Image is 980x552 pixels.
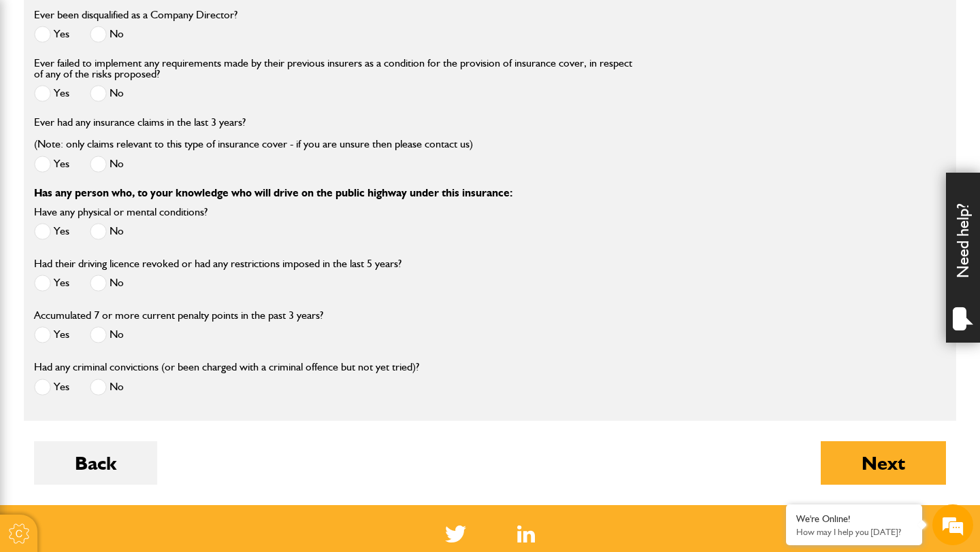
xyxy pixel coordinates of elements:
input: Enter your email address [18,166,248,196]
label: No [90,275,124,292]
label: Yes [34,223,69,240]
label: Yes [34,26,69,43]
label: No [90,326,124,343]
label: Accumulated 7 or more current penalty points in the past 3 years? [34,310,323,321]
div: Chat with us now [71,76,229,94]
label: Yes [34,379,69,396]
a: LinkedIn [517,525,536,542]
label: Ever failed to implement any requirements made by their previous insurers as a condition for the ... [34,58,635,80]
div: Need help? [946,173,980,343]
button: Next [821,441,946,485]
label: No [90,223,124,240]
button: Back [34,441,157,485]
label: No [90,85,124,102]
div: Minimize live chat window [223,7,256,39]
img: Twitter [445,525,466,542]
label: Yes [34,85,69,102]
label: Yes [34,156,69,173]
img: d_20077148190_company_1631870298795_20077148190 [23,75,57,94]
p: Has any person who, to your knowledge who will drive on the public highway under this insurance: [34,188,946,199]
label: Ever been disqualified as a Company Director? [34,10,238,20]
label: Had their driving licence revoked or had any restrictions imposed in the last 5 years? [34,258,402,269]
label: No [90,26,124,43]
input: Enter your phone number [18,206,248,236]
img: Linked In [517,525,536,542]
p: How may I help you today? [796,527,912,537]
input: Enter your last name [18,126,248,156]
textarea: Type your message and hit 'Enter' [18,246,248,407]
label: Yes [34,326,69,343]
label: No [90,379,124,396]
label: No [90,156,124,173]
label: Have any physical or mental conditions? [34,207,208,218]
label: Yes [34,275,69,292]
label: Ever had any insurance claims in the last 3 years? (Note: only claims relevant to this type of in... [34,117,473,150]
label: Had any criminal convictions (or been charged with a criminal offence but not yet tried)? [34,362,419,373]
div: We're Online! [796,513,912,525]
em: Start Chat [185,419,247,437]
